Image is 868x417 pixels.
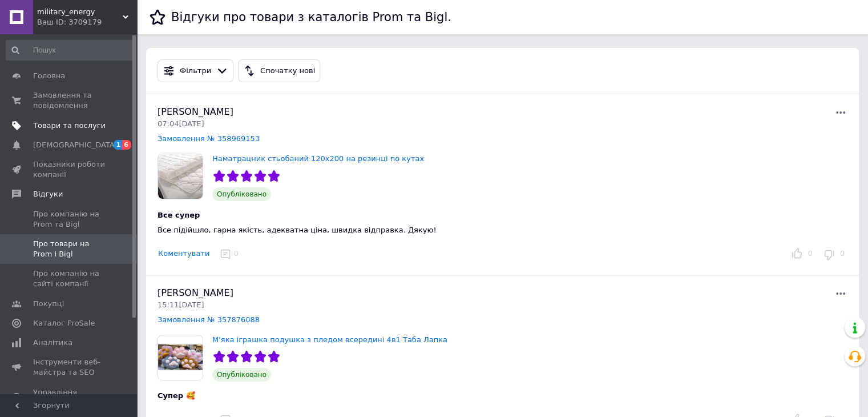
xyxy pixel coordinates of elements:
img: Наматрацник стьобаний 120х200 на резинці по кутах [158,154,203,199]
div: Ваш ID: 3709179 [37,17,137,27]
span: Опубліковано [212,368,271,382]
span: Аналітика [33,338,72,348]
span: 1 [114,140,123,150]
span: Каталог ProSale [33,318,95,328]
span: Опубліковано [212,187,271,201]
span: Головна [33,71,65,81]
span: [DEMOGRAPHIC_DATA] [33,140,118,150]
button: Фільтри [158,59,233,82]
span: Все підійшло, гарна якість, адекватна ціна, швидка відправка. Дякую! [158,226,437,234]
span: 15:11[DATE] [158,300,204,309]
span: [PERSON_NAME] [158,106,233,117]
a: Наматрацник стьобаний 120х200 на резинці по кутах [212,154,424,163]
span: Все супер [158,211,200,219]
span: military_energy [37,7,123,17]
img: М'яка іграшка подушка з пледом всередині 4в1 Таба Лапка [158,335,203,380]
span: Показники роботи компанії [33,159,106,180]
span: Про компанію на сайті компанії [33,268,106,289]
span: Покупці [33,299,64,309]
input: Пошук [6,40,135,61]
span: Про товари на Prom і Bigl [33,239,106,259]
span: Відгуки [33,189,63,199]
button: Спочатку нові [238,59,320,82]
button: Коментувати [158,248,210,260]
div: Спочатку нові [258,65,317,77]
span: Замовлення та повідомлення [33,90,106,111]
span: Товари та послуги [33,121,106,131]
span: 07:04[DATE] [158,119,204,128]
a: Замовлення № 358969153 [158,134,260,143]
span: Про компанію на Prom та Bigl [33,209,106,230]
a: Замовлення № 357876088 [158,315,260,324]
span: Управління сайтом [33,387,106,408]
span: [PERSON_NAME] [158,287,233,298]
div: Фільтри [177,65,213,77]
a: М'яка іграшка подушка з пледом всередині 4в1 Таба Лапка [212,335,447,344]
span: 6 [122,140,131,150]
span: Інструменти веб-майстра та SEO [33,357,106,378]
h1: Відгуки про товари з каталогів Prom та Bigl. [171,10,451,24]
span: Супер 🥰 [158,391,195,400]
